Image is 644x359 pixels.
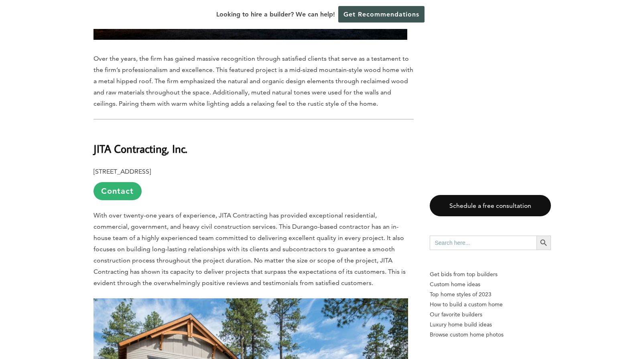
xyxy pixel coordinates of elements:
[93,211,406,287] span: With over twenty-one years of experience, JITA Contracting has provided exceptional residential, ...
[93,142,187,156] b: JITA Contracting, Inc.
[490,301,634,349] iframe: Drift Widget Chat Controller
[430,300,551,310] a: How to build a custom home
[93,168,151,175] b: [STREET_ADDRESS]
[539,238,548,247] svg: Search
[430,269,551,279] p: Get bids from top builders
[430,195,551,216] a: Schedule a free consultation
[430,330,551,340] a: Browse custom home photos
[430,310,551,320] a: Our favorite builders
[338,6,425,23] a: Get Recommendations
[93,55,413,107] span: Over the years, the firm has gained massive recognition through satisfied clients that serve as a...
[430,320,551,330] a: Luxury home build ideas
[430,279,551,289] a: Custom home ideas
[430,289,551,300] a: Top home styles of 2023
[93,182,142,200] a: Contact
[430,236,536,250] input: Search here...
